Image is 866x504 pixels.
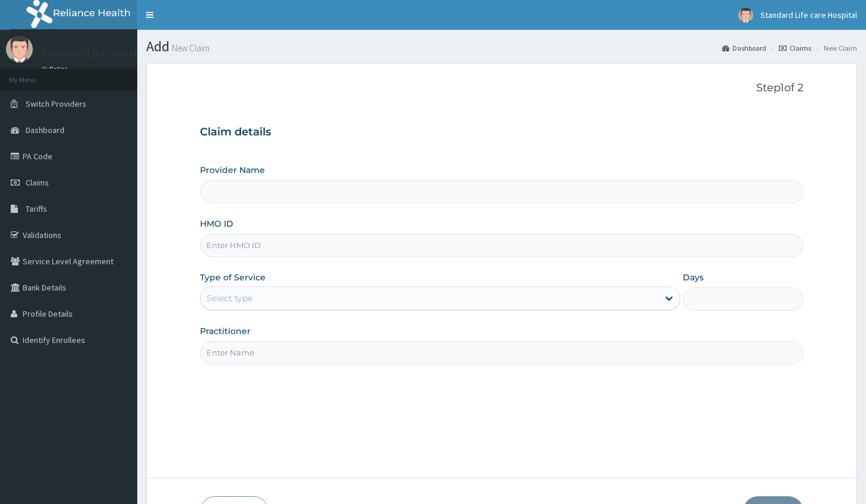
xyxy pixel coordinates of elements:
[169,44,209,52] small: New Claim
[200,218,233,230] label: HMO ID
[26,98,87,109] span: Switch Providers
[26,177,49,188] span: Claims
[722,43,766,53] a: Dashboard
[760,10,857,20] span: Standard Life care Hospital
[812,43,857,53] li: New Claim
[146,39,857,54] h1: Add
[42,48,169,59] p: Standard Life care Hospital
[200,234,803,257] input: Enter HMO ID
[200,164,265,176] label: Provider Name
[26,203,47,214] span: Tariffs
[207,292,252,304] div: Select type
[779,43,811,53] a: Claims
[683,271,704,283] label: Days
[200,271,266,283] label: Type of Service
[200,341,803,364] input: Enter Name
[200,126,803,139] h3: Claim details
[26,125,64,135] span: Dashboard
[200,325,251,337] label: Practitioner
[200,82,803,95] p: Step 1 of 2
[6,36,33,63] img: User Image
[738,8,753,23] img: User Image
[42,65,70,73] a: Online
